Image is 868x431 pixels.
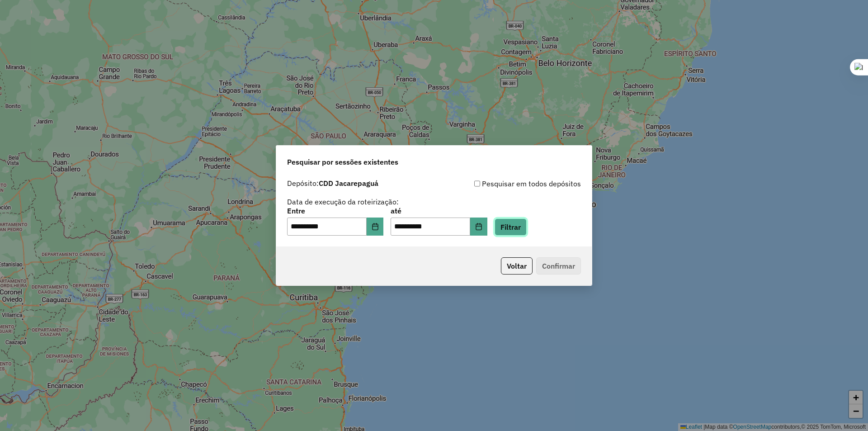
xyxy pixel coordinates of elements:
[391,205,487,216] label: até
[470,218,487,236] button: Choose Date
[501,257,533,275] button: Voltar
[434,178,581,189] div: Pesquisar em todos depósitos
[287,178,378,189] label: Depósito:
[495,218,527,236] button: Filtrar
[287,205,383,216] label: Entre
[319,179,378,188] strong: CDD Jacarepaguá
[287,196,399,207] label: Data de execução da roteirização:
[287,156,398,167] span: Pesquisar por sessões existentes
[367,218,384,236] button: Choose Date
